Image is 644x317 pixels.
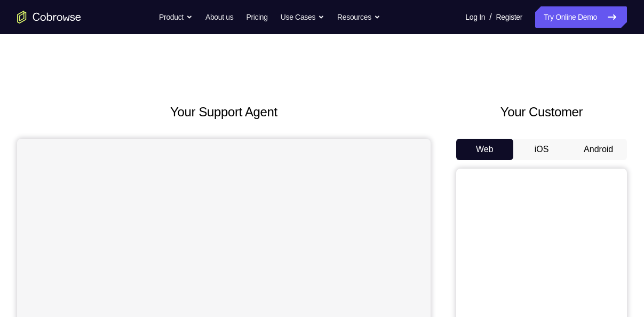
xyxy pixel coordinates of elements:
button: Web [456,139,513,160]
h2: Your Customer [456,102,627,122]
button: Product [159,6,193,28]
button: Resources [337,6,380,28]
a: Go to the home page [17,11,81,23]
a: Try Online Demo [535,6,627,28]
a: Pricing [246,6,267,28]
h2: Your Support Agent [17,102,431,122]
button: Use Cases [281,6,324,28]
a: About us [205,6,233,28]
button: Android [570,139,627,160]
span: / [489,11,491,23]
a: Log In [465,6,485,28]
button: iOS [513,139,570,160]
a: Register [496,6,522,28]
